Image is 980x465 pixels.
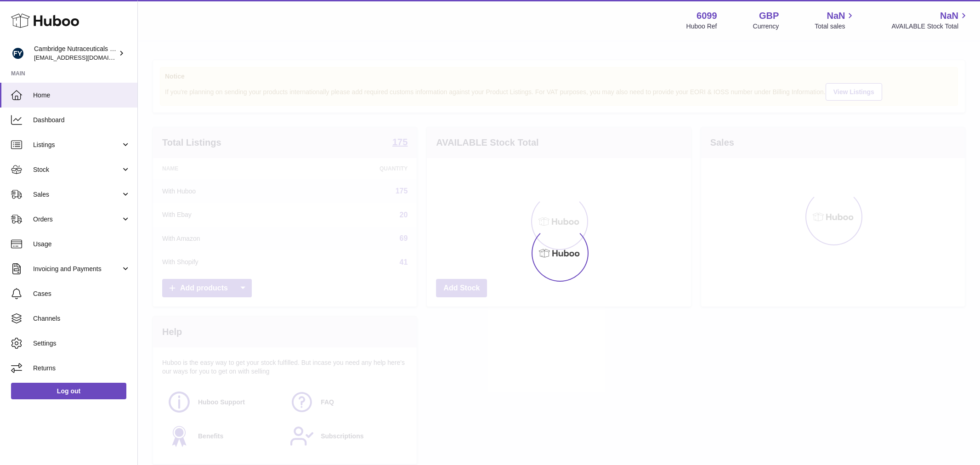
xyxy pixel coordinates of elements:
span: Stock [33,165,121,174]
span: [EMAIL_ADDRESS][DOMAIN_NAME] [34,54,135,61]
strong: GBP [759,10,779,22]
div: Huboo Ref [686,22,717,31]
div: Cambridge Nutraceuticals Ltd [34,45,117,62]
span: Orders [33,215,121,224]
strong: 6099 [697,10,717,22]
span: AVAILABLE Stock Total [891,22,969,31]
a: NaN Total sales [815,10,855,31]
span: NaN [940,10,958,22]
span: Dashboard [33,116,130,125]
span: Settings [33,339,130,348]
span: Total sales [815,22,855,31]
a: Log out [11,383,126,399]
span: NaN [827,10,845,22]
div: Currency [753,22,779,31]
a: NaN AVAILABLE Stock Total [891,10,969,31]
span: Cases [33,289,130,298]
span: Usage [33,240,130,249]
span: Returns [33,364,130,373]
img: huboo@camnutra.com [11,46,25,60]
span: Home [33,91,130,100]
span: Sales [33,190,121,199]
span: Channels [33,314,130,323]
span: Invoicing and Payments [33,265,121,273]
span: Listings [33,141,121,149]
